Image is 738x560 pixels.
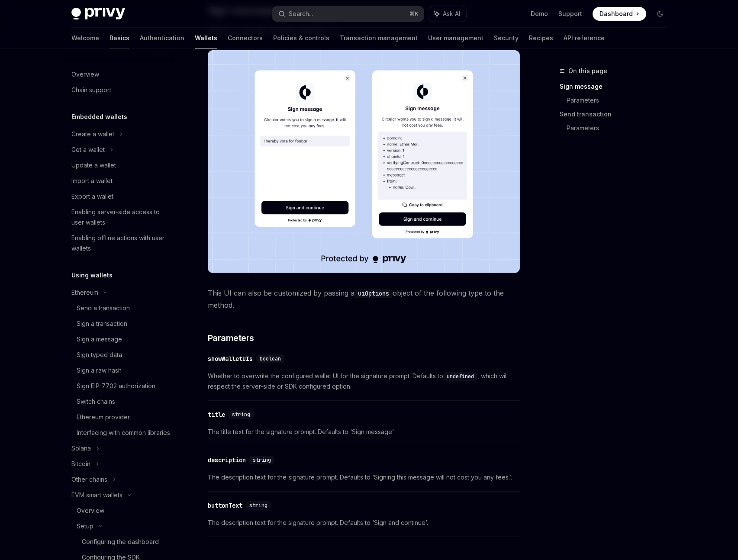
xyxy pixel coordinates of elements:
a: Policies & controls [273,28,329,48]
a: Sign a transaction [64,316,175,331]
a: Ethereum provider [64,409,175,425]
a: Authentication [140,28,184,48]
span: This UI can also be customized by passing a object of the following type to the method. [208,287,520,311]
div: Update a wallet [71,160,116,171]
span: Dashboard [599,10,633,18]
span: string [253,457,271,463]
a: Sign a raw hash [64,363,175,378]
div: Get a wallet [71,145,105,155]
a: Interfacing with common libraries [64,425,175,441]
span: On this page [568,66,607,76]
button: Ask AI [428,6,466,22]
span: boolean [260,355,281,362]
a: Chain support [64,82,175,98]
span: Whether to overwrite the configured wallet UI for the signature prompt. Defaults to , which will ... [208,371,520,392]
div: Other chains [71,474,107,485]
code: uiOptions [354,289,393,298]
div: Sign typed data [77,350,122,360]
a: Parameters [567,93,674,107]
span: string [232,411,250,418]
h5: Using wallets [71,270,113,280]
div: Export a wallet [71,191,113,202]
a: Sign EIP-7702 authorization [64,378,175,394]
div: Import a wallet [71,176,113,186]
a: Overview [64,503,175,518]
a: Send a transaction [64,300,175,316]
a: Basics [110,28,129,48]
a: Configuring the dashboard [64,534,175,550]
a: Parameters [567,121,674,135]
a: Demo [531,10,548,18]
a: Overview [64,67,175,82]
div: Search... [289,9,313,19]
a: Connectors [228,28,263,48]
a: Dashboard [593,7,646,21]
div: Ethereum [71,287,98,298]
a: Transaction management [340,28,418,48]
code: undefined [443,372,477,381]
div: showWalletUIs [208,354,253,363]
a: API reference [564,28,605,48]
a: Security [494,28,519,48]
a: Welcome [71,28,99,48]
img: dark logo [71,8,125,20]
span: The title text for the signature prompt. Defaults to ‘Sign message’. [208,427,520,437]
a: Enabling server-side access to user wallets [64,204,175,230]
div: Configuring the dashboard [82,537,159,547]
div: title [208,410,225,419]
span: The description text for the signature prompt. Defaults to ‘Signing this message will not cost yo... [208,472,520,483]
div: buttonText [208,501,242,510]
div: Sign EIP-7702 authorization [77,381,155,391]
div: Sign a raw hash [77,365,122,376]
a: Switch chains [64,394,175,409]
div: EVM smart wallets [71,490,122,500]
span: ⌘ K [409,10,419,17]
a: Sign typed data [64,347,175,363]
div: Create a wallet [71,129,114,139]
div: Sign a transaction [77,319,127,329]
div: Interfacing with common libraries [77,428,170,438]
div: Chain support [71,85,111,95]
a: Import a wallet [64,173,175,189]
div: Overview [77,505,104,516]
button: Toggle dark mode [653,7,667,21]
div: Send a transaction [77,303,130,313]
img: images/Sign.png [208,50,520,273]
a: Send transaction [560,107,674,121]
a: Update a wallet [64,158,175,173]
span: Ask AI [443,10,460,18]
span: The description text for the signature prompt. Defaults to ‘Sign and continue’. [208,518,520,528]
div: description [208,456,246,464]
a: Sign a message [64,331,175,347]
div: Enabling offline actions with user wallets [71,233,170,254]
div: Bitcoin [71,459,90,469]
div: Enabling server-side access to user wallets [71,207,170,228]
span: Parameters [208,332,254,344]
a: Enabling offline actions with user wallets [64,230,175,256]
div: Setup [77,521,93,531]
span: string [249,502,267,509]
a: Export a wallet [64,189,175,204]
h5: Embedded wallets [71,112,127,122]
a: Recipes [529,28,553,48]
a: Support [558,10,582,18]
div: Overview [71,69,99,80]
a: Wallets [195,28,217,48]
a: User management [428,28,483,48]
div: Switch chains [77,396,115,407]
a: Sign message [560,80,674,93]
div: Ethereum provider [77,412,130,422]
div: Sign a message [77,334,122,344]
button: Search...⌘K [272,6,424,22]
div: Solana [71,443,91,454]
